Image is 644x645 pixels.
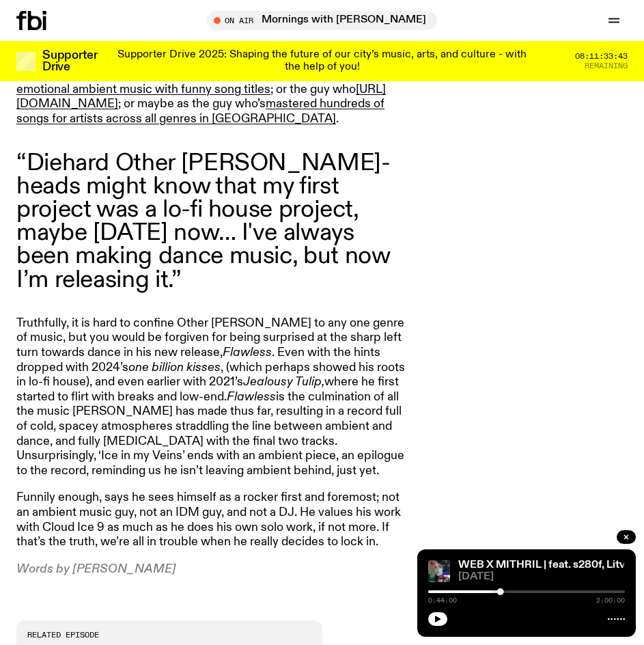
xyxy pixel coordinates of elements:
em: Flawless [223,346,272,359]
p: Most know Other [PERSON_NAME] as the guy who makes ; or the guy who ; or maybe as the guy who’s . [16,68,410,126]
p: Funnily enough, says he sees himself as a rocker first and foremost; not an ambient music guy, no... [16,491,410,549]
span: 0:44:00 [428,597,457,604]
span: 08:11:33:43 [575,53,628,60]
p: Truthfully, it is hard to confine Other [PERSON_NAME] to any one genre of music, but you would be... [16,316,410,479]
span: Remaining [585,62,628,70]
blockquote: “Diehard Other [PERSON_NAME]-heads might know that my first project was a lo-fi house project, ma... [16,152,410,292]
span: [DATE] [458,572,625,582]
p: Supporter Drive 2025: Shaping the future of our city’s music, arts, and culture - with the help o... [115,49,529,73]
h3: Supporter Drive [42,50,97,73]
span: 2:00:00 [596,597,625,604]
em: one billion kisses [128,361,221,374]
em: Jealousy Tulip, [243,376,324,388]
em: Flawless [227,391,276,403]
h3: Related Episode [27,631,311,639]
button: On AirMornings with [PERSON_NAME] [207,11,437,30]
a: really emotional ambient music with funny song titles [16,68,365,96]
p: Words by [PERSON_NAME] [16,562,410,577]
